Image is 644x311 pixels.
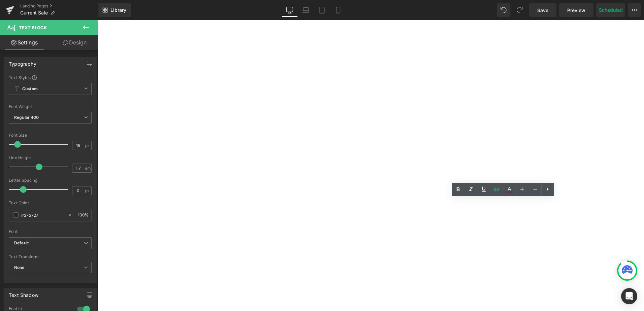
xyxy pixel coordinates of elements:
[282,3,298,17] a: Desktop
[330,3,346,17] a: Mobile
[9,288,38,298] div: Text Shadow
[20,3,98,9] a: Landing Pages
[628,3,641,17] button: More
[9,254,92,259] div: Text Transform
[20,10,48,15] span: Current Sale
[21,211,64,219] input: Color
[9,178,92,183] div: Letter Spacing
[9,155,92,160] div: Line Height
[497,3,510,17] button: Undo
[110,7,126,13] span: Library
[50,35,99,50] a: Design
[9,229,92,234] div: Font
[9,57,36,67] div: Typography
[9,133,92,138] div: Font Size
[85,166,91,170] span: em
[14,115,39,120] b: Regular 400
[513,3,526,17] button: Redo
[314,3,330,17] a: Tablet
[85,143,91,148] span: px
[22,86,38,92] b: Custom
[19,25,47,30] span: Text Block
[559,3,593,17] a: Preview
[9,104,92,109] div: Font Weight
[14,265,25,270] b: None
[14,240,29,246] i: Default
[9,75,92,80] div: Text Styles
[567,7,585,14] span: Preview
[596,3,625,17] button: Scheduled
[9,201,92,205] div: Text Color
[621,288,637,304] div: Open Intercom Messenger
[98,3,131,17] a: New Library
[537,7,548,14] span: Save
[85,188,91,193] span: px
[75,209,91,221] div: %
[298,3,314,17] a: Laptop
